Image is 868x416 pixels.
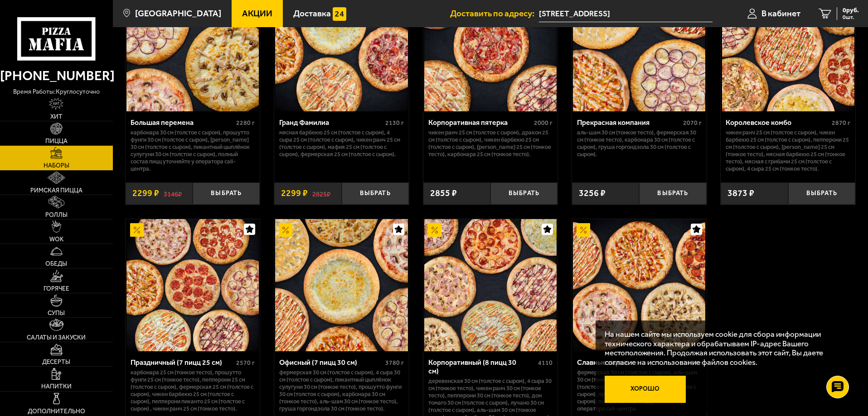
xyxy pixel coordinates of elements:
span: 3780 г [385,359,404,367]
div: Корпоративный (8 пицц 30 см) [428,358,536,375]
s: 2825 ₽ [312,189,330,198]
span: Салаты и закуски [27,335,86,341]
span: Десерты [42,359,70,365]
span: Напитки [41,383,72,390]
div: Большая перемена [131,118,234,127]
span: 2130 г [385,119,404,127]
div: Гранд Фамилиа [279,118,383,127]
img: Акционный [130,223,144,237]
span: 2299 ₽ [281,189,308,198]
a: АкционныйОфисный (7 пицц 30 см) [274,219,409,351]
div: Славные парни [577,358,681,367]
button: Выбрать [342,182,409,205]
button: Выбрать [490,182,558,205]
p: Аль-Шам 30 см (тонкое тесто), Фермерская 30 см (тонкое тесто), Карбонара 30 см (толстое с сыром),... [577,129,702,158]
p: Карбонара 30 см (толстое с сыром), Прошутто Фунги 30 см (толстое с сыром), [PERSON_NAME] 30 см (т... [131,129,255,172]
span: 3873 ₽ [727,189,754,198]
img: Акционный [428,223,441,237]
span: 2299 ₽ [132,189,159,198]
button: Выбрать [788,182,855,205]
p: На нашем сайте мы используем cookie для сбора информации технического характера и обрабатываем IP... [605,330,842,367]
button: Выбрать [639,182,706,205]
span: 0 шт. [843,14,859,20]
span: [GEOGRAPHIC_DATA] [135,9,221,18]
button: Хорошо [605,376,686,403]
span: Роллы [45,212,68,218]
span: 2070 г [683,119,702,127]
span: Дополнительно [28,408,85,415]
span: 2570 г [236,359,255,367]
button: Выбрать [193,182,260,205]
a: АкционныйПраздничный (7 пицц 25 см) [126,219,260,351]
span: Россия, Санкт-Петербург, Большой Сампсониевский проспект, 42 [539,5,713,22]
span: Акции [242,9,272,18]
p: Мясная Барбекю 25 см (толстое с сыром), 4 сыра 25 см (толстое с сыром), Чикен Ранч 25 см (толстое... [279,129,404,158]
span: Римская пицца [30,187,82,194]
span: 2000 г [534,119,553,127]
span: Наборы [44,163,69,169]
span: 0 руб. [843,7,859,14]
input: Ваш адрес доставки [539,5,713,22]
span: 2280 г [236,119,255,127]
img: Акционный [279,223,292,237]
p: Карбонара 25 см (тонкое тесто), Прошутто Фунги 25 см (тонкое тесто), Пепперони 25 см (толстое с с... [131,369,255,412]
img: Славные парни [573,219,705,351]
img: Корпоративный (8 пицц 30 см) [424,219,557,351]
span: 3256 ₽ [579,189,606,198]
p: Чикен Ранч 25 см (толстое с сыром), Чикен Барбекю 25 см (толстое с сыром), Пепперони 25 см (толст... [726,129,850,172]
p: Чикен Ранч 25 см (толстое с сыром), Дракон 25 см (толстое с сыром), Чикен Барбекю 25 см (толстое ... [428,129,553,158]
span: 4110 [538,359,553,367]
div: Офисный (7 пицц 30 см) [279,358,383,367]
a: АкционныйКорпоративный (8 пицц 30 см) [423,219,558,351]
img: Офисный (7 пицц 30 см) [275,219,407,351]
div: Корпоративная пятерка [428,118,532,127]
img: 15daf4d41897b9f0e9f617042186c801.svg [333,7,346,21]
div: Прекрасная компания [577,118,681,127]
span: Хит [50,114,63,120]
span: Доставка [293,9,331,18]
span: WOK [49,236,63,243]
span: Супы [48,310,65,316]
span: 2855 ₽ [430,189,457,198]
span: Доставить по адресу: [450,9,539,18]
span: 2870 г [832,119,850,127]
span: В кабинет [761,9,800,18]
img: Акционный [577,223,590,237]
span: Горячее [44,286,69,292]
s: 3146 ₽ [164,189,182,198]
span: Пицца [45,138,68,144]
p: Фермерская 30 см (толстое с сыром), Аль-Шам 30 см (тонкое тесто), [PERSON_NAME] 30 см (толстое с ... [577,369,702,412]
a: АкционныйСлавные парни [572,219,707,351]
div: Королевское комбо [726,118,829,127]
img: Праздничный (7 пицц 25 см) [126,219,259,351]
p: Фермерская 30 см (толстое с сыром), 4 сыра 30 см (толстое с сыром), Пикантный цыплёнок сулугуни 3... [279,369,404,412]
div: Праздничный (7 пицц 25 см) [131,358,234,367]
span: Обеды [45,261,67,267]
